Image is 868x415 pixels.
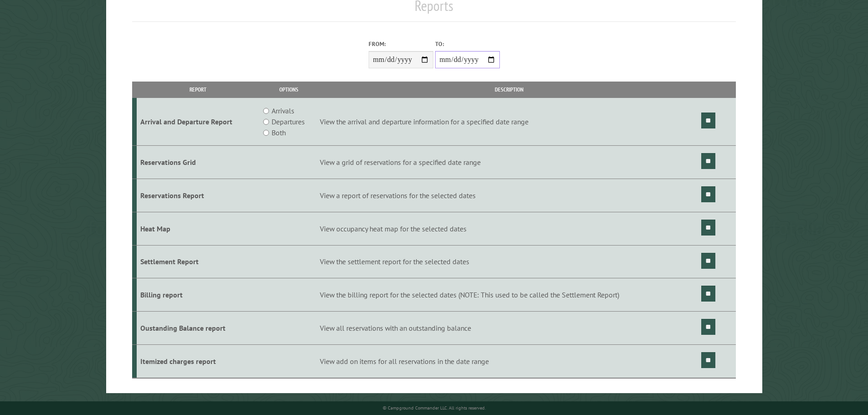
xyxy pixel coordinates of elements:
[137,212,259,245] td: Heat Map
[318,82,700,97] th: Description
[137,344,259,378] td: Itemized charges report
[369,40,433,48] label: From:
[318,278,700,312] td: View the billing report for the selected dates (NOTE: This used to be called the Settlement Report)
[137,98,259,146] td: Arrival and Departure Report
[137,278,259,312] td: Billing report
[272,105,294,116] label: Arrivals
[318,212,700,245] td: View occupancy heat map for the selected dates
[259,82,318,97] th: Options
[137,146,259,179] td: Reservations Grid
[137,245,259,278] td: Settlement Report
[318,98,700,146] td: View the arrival and departure information for a specified date range
[318,312,700,345] td: View all reservations with an outstanding balance
[137,179,259,212] td: Reservations Report
[272,116,305,127] label: Departures
[435,40,500,48] label: To:
[137,82,259,97] th: Report
[318,179,700,212] td: View a report of reservations for the selected dates
[383,405,486,411] small: © Campground Commander LLC. All rights reserved.
[272,127,286,138] label: Both
[318,146,700,179] td: View a grid of reservations for a specified date range
[318,245,700,278] td: View the settlement report for the selected dates
[318,344,700,378] td: View add on items for all reservations in the date range
[137,312,259,345] td: Oustanding Balance report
